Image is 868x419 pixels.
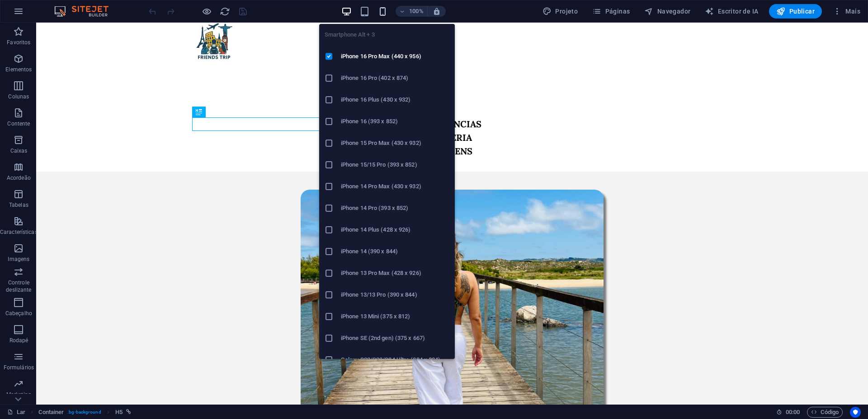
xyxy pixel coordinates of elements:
[341,246,449,257] h6: iPhone 14 (390 x 844)
[38,407,131,418] nav: migalhas de pão
[433,7,441,15] i: Ao redimensionar, ajuste automaticamente o nível de zoom para se ajustar ao dispositivo escolhido.
[789,8,815,15] font: Publicar
[7,39,30,46] font: Favoritos
[341,181,449,192] h6: iPhone 14 Pro Max (430 x 932)
[341,354,449,365] h6: Galaxy S22/S23/S24 Ultra (384 x 824)
[341,138,449,149] h6: iPhone 15 Pro Max (430 x 932)
[38,407,64,418] span: Click to select. Double-click to edit
[701,4,762,19] button: Escritor de IA
[829,4,864,19] button: Mais
[341,159,449,170] h6: iPhone 15/15 Pro (393 x 852)
[341,333,449,344] h6: iPhone SE (2nd gen) (375 x 667)
[589,4,633,19] button: Páginas
[5,310,32,317] font: Cabeçalho
[7,175,31,181] font: Acordeão
[6,391,31,398] font: Marketing
[5,66,32,73] font: Elementos
[341,116,449,127] h6: iPhone 16 (393 x 852)
[220,6,230,17] i: Recarregar página
[539,4,581,19] button: Projeto
[845,8,860,15] font: Mais
[4,364,34,371] font: Formulários
[341,311,449,322] h6: iPhone 13 Mini (375 x 812)
[807,407,843,418] button: Código
[17,409,25,415] font: Lar
[6,279,31,293] font: Controle deslizante
[9,202,28,208] font: Tabelas
[7,121,30,127] font: Contente
[341,94,449,105] h6: iPhone 16 Plus (430 x 932)
[10,148,28,154] font: Caixas
[641,4,694,19] button: Navegador
[67,407,101,418] span: . bg-background
[219,6,230,17] button: recarregar
[605,8,630,15] font: Páginas
[539,4,581,19] div: Design (Ctrl+Alt+Y)
[9,337,28,344] font: Rodapé
[341,51,449,62] h6: iPhone 16 Pro Max (440 x 956)
[718,8,759,15] font: Escritor de IA
[7,407,25,418] a: Clique para cancelar a seleção. Clique duas vezes para abrir as páginas.
[555,8,578,15] font: Projeto
[341,203,449,214] h6: iPhone 14 Pro (393 x 852)
[341,289,449,300] h6: iPhone 13/13 Pro (390 x 844)
[341,268,449,279] h6: iPhone 13 Pro Max (428 x 926)
[409,8,423,14] font: 100%
[657,8,691,15] font: Navegador
[786,409,800,415] font: 00:00
[821,409,839,415] font: Código
[341,73,449,84] h6: iPhone 16 Pro (402 x 874)
[776,407,800,418] h6: Tempo de sessão
[396,6,428,17] button: 100%
[52,6,120,17] img: Logotipo do editor
[115,407,123,418] span: Click to select. Double-click to edit
[8,256,29,262] font: Imagens
[850,407,861,418] button: Centrado no usuário
[126,410,131,414] i: This element is linked
[201,6,212,17] button: Clique aqui para sair do modo de visualização e continuar editando
[769,4,822,19] button: Publicar
[8,93,29,100] font: Colunas
[341,224,449,235] h6: iPhone 14 Plus (428 x 926)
